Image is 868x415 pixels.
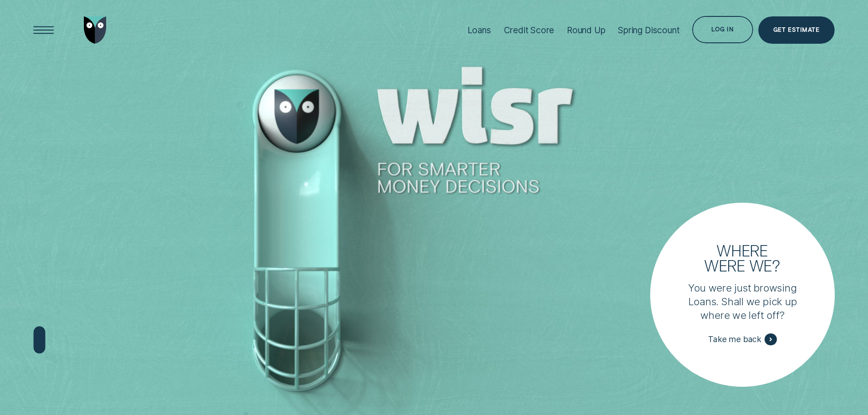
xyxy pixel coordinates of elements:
[708,334,761,344] span: Take me back
[504,25,555,36] div: Credit Score
[692,16,753,43] button: Log in
[618,25,679,36] div: Spring Discount
[30,16,57,44] button: Open Menu
[567,25,606,36] div: Round Up
[682,281,803,322] p: You were just browsing Loans. Shall we pick up where we left off?
[467,25,491,36] div: Loans
[650,203,834,387] a: Where were we?You were just browsing Loans. Shall we pick up where we left off?Take me back
[758,16,835,44] a: Get Estimate
[84,16,107,44] img: Wisr
[698,243,787,273] h3: Where were we?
